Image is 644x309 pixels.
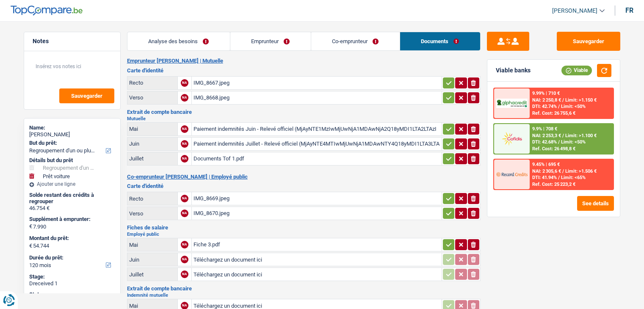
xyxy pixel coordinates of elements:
div: Solde restant des crédits à regrouper [29,192,115,205]
button: See details [577,196,614,211]
img: Cofidis [496,131,528,146]
h2: Mutuelle [127,116,481,121]
div: 9.9% | 708 € [532,126,557,132]
div: Détails but du prêt [29,157,115,164]
div: NA [181,195,188,202]
div: NA [181,210,188,217]
div: Documents Tof 1.pdf [193,152,440,165]
div: Paiement indemnités Juin - Relevé officiel (MjAyNTE1MzIwMjUwNjA1MDAwNjA2Q18yMDI1LTA2LTAzIDAwOjA... [193,123,440,135]
span: / [558,175,560,180]
span: DTI: 41.94% [532,175,557,180]
h2: Co-emprunteur [PERSON_NAME] | Employé public [127,174,481,180]
div: Stage: [29,273,115,280]
div: Name: [29,124,115,131]
div: Juin [129,141,176,147]
label: But du prêt: [29,140,113,146]
h3: Carte d'identité [127,183,481,189]
div: NA [181,241,188,248]
div: Verso [129,210,176,217]
div: [PERSON_NAME] [29,131,115,138]
span: Limit: >1.506 € [565,168,597,174]
h3: Carte d'identité [127,68,481,73]
h3: Fiches de salaire [127,225,481,230]
a: [PERSON_NAME] [545,4,605,18]
h2: Emprunteur [PERSON_NAME] | Mutuelle [127,58,481,64]
div: fr [625,6,633,14]
span: / [558,139,560,145]
span: Limit: >1.100 € [565,133,597,138]
div: NA [181,94,188,102]
span: NAI: 2 305,6 € [532,168,561,174]
div: Status: [29,291,115,298]
div: Verso [129,94,176,101]
img: Record Credits [496,166,528,182]
span: NAI: 2 253,3 € [532,133,561,138]
img: AlphaCredit [496,99,528,108]
span: € [29,223,32,230]
div: Ref. Cost: 26 498,8 € [532,146,575,152]
div: Mai [129,303,176,309]
label: Supplément à emprunter: [29,216,113,223]
div: NA [181,79,188,87]
div: Juillet [129,271,176,278]
div: IMG_8670.jpeg [193,207,440,220]
div: NA [181,155,188,163]
div: Juin [129,257,176,263]
div: NA [181,256,188,263]
span: Limit: >1.150 € [565,97,597,103]
span: € [29,243,32,249]
h2: Employé public [127,232,481,237]
div: 9.99% | 710 € [532,91,560,96]
span: NAI: 2 250,8 € [532,97,561,103]
span: [PERSON_NAME] [552,7,597,14]
div: Mai [129,126,176,132]
h2: Indemnité mutuelle [127,293,481,298]
div: 46.754 € [29,205,115,212]
div: 9.45% | 695 € [532,162,560,167]
button: Sauvegarder [59,88,114,103]
div: NA [181,125,188,133]
div: Viable [561,66,592,75]
h5: Notes [33,38,112,45]
div: Recto [129,196,176,202]
div: NA [181,270,188,278]
span: / [562,168,564,174]
button: Sauvegarder [557,32,620,51]
img: TopCompare Logo [11,6,83,16]
div: Mai [129,242,176,248]
h3: Extrait de compte bancaire [127,286,481,291]
div: Dreceived 1 [29,280,115,287]
span: / [558,104,560,109]
div: IMG_8668.jpeg [193,91,440,104]
div: Recto [129,80,176,86]
div: Viable banks [496,67,531,74]
span: / [562,133,564,138]
div: Ref. Cost: 25 223,2 € [532,182,575,187]
span: Limit: <50% [561,139,586,145]
label: Montant du prêt: [29,235,113,242]
div: NA [181,140,188,148]
div: Juillet [129,155,176,162]
div: Fiche 3.pdf [193,238,440,251]
label: Durée du prêt: [29,254,113,261]
a: Analyse des besoins [127,32,230,50]
div: Ref. Cost: 26 755,6 € [532,110,575,116]
span: Sauvegarder [71,93,102,99]
a: Documents [400,32,480,50]
a: Co-emprunteur [311,32,400,50]
span: DTI: 42.68% [532,139,557,145]
div: Paiement indemnités Juillet - Relevé officiel (MjAyNTE4MTIwMjUwNjA1MDAwNTY4Q18yMDI1LTA3LTAxIDAw... [193,138,440,150]
div: Ajouter une ligne [29,181,115,187]
span: DTI: 42.74% [532,104,557,109]
span: / [562,97,564,103]
a: Emprunteur [230,32,311,50]
span: Limit: <65% [561,175,586,180]
h3: Extrait de compte bancaire [127,109,481,115]
div: IMG_8669.jpeg [193,192,440,205]
div: IMG_8667.jpeg [193,77,440,89]
span: Limit: <50% [561,104,586,109]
